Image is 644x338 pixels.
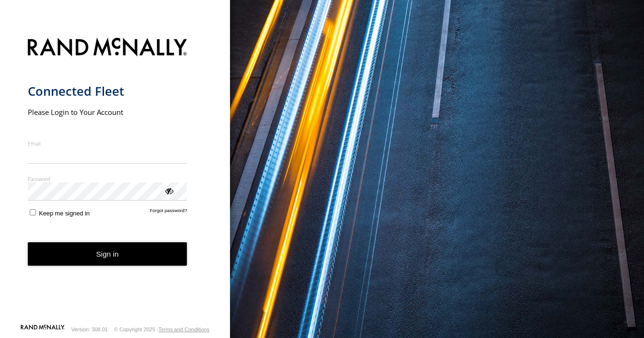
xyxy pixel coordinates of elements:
span: Keep me signed in [39,210,90,217]
input: Keep me signed in [30,209,36,215]
div: Version: 308.01 [71,327,108,332]
form: main [28,32,203,324]
button: Sign in [28,242,187,266]
a: Forgot password? [150,208,187,217]
label: Email [28,140,187,147]
h2: Please Login to Your Account [28,107,187,117]
img: Rand McNally [28,36,187,60]
label: Password [28,175,187,182]
h1: Connected Fleet [28,83,187,99]
a: Terms and Conditions [159,327,209,332]
div: © Copyright 2025 - [114,327,209,332]
a: Visit our Website [21,325,65,334]
div: ViewPassword [164,186,173,195]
